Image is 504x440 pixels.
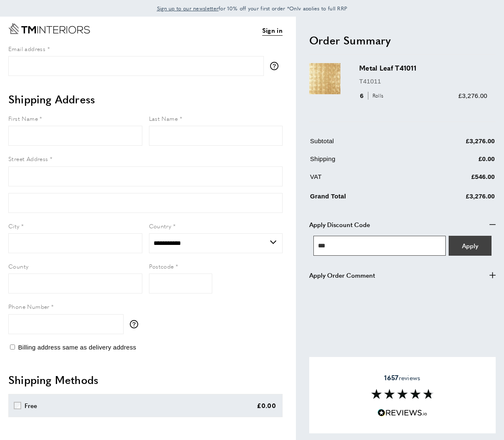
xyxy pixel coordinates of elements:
button: More information [270,62,283,70]
span: Last Name [149,114,178,122]
button: Apply Coupon [449,236,492,256]
span: Sign up to our newsletter [157,5,219,12]
td: Subtotal [310,136,412,152]
td: Shipping [310,154,412,170]
span: Street Address [8,154,48,163]
a: Go to Home page [8,23,90,34]
img: Reviews.io 5 stars [377,409,427,417]
h2: Shipping Address [8,92,283,107]
button: More information [130,320,142,328]
span: City [8,222,20,230]
p: T41011 [359,76,487,86]
span: County [8,262,28,270]
div: Free [25,401,37,411]
td: £546.00 [413,172,495,188]
span: First Name [8,114,38,122]
h3: Metal Leaf T41011 [359,63,487,73]
span: Apply Order Comment [309,270,375,280]
input: Billing address same as delivery address [10,345,15,350]
span: reviews [384,374,420,382]
span: Email address [8,44,45,53]
td: £3,276.00 [413,136,495,152]
span: Rolls [368,92,386,100]
td: £0.00 [413,154,495,170]
h2: Shipping Methods [8,372,283,387]
span: Billing address same as delivery address [18,344,136,351]
td: £3,276.00 [413,190,495,208]
span: Country [149,222,171,230]
h2: Order Summary [309,33,496,48]
span: Postcode [149,262,174,270]
a: Sign up to our newsletter [157,4,219,12]
span: Phone Number [8,302,50,310]
span: Apply Coupon [462,241,478,250]
div: £0.00 [257,401,276,411]
strong: 1657 [384,373,398,382]
span: Apply Discount Code [309,220,370,230]
span: £3,276.00 [459,92,487,99]
div: 6 [359,91,386,101]
img: Metal Leaf T41011 [309,63,340,94]
img: Reviews section [371,389,434,399]
span: for 10% off your first order *Only applies to full RRP [157,5,348,12]
td: Grand Total [310,190,412,208]
td: VAT [310,172,412,188]
a: Sign in [262,25,283,36]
